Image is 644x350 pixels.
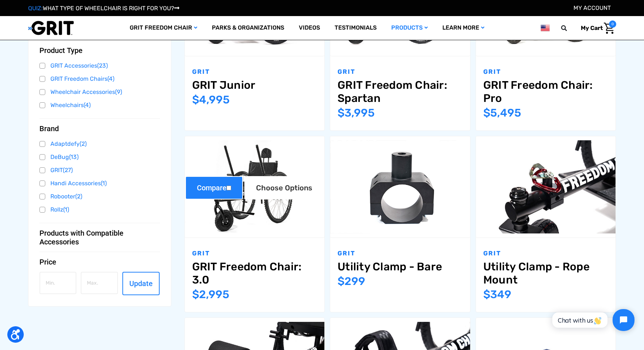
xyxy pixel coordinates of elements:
span: Product Type [39,46,83,55]
input: Max. [81,272,118,294]
p: GRIT [338,67,463,77]
button: Brand [39,124,160,133]
a: Parks & Organizations [205,16,291,40]
a: Choose Options [244,176,324,199]
label: Compare [185,176,243,199]
img: GRIT Freedom Chair: 3.0 [185,140,325,233]
p: GRIT [483,249,609,258]
a: GRIT Freedom Chair: 3.0,$2,995.00 [185,136,325,237]
p: GRIT [192,249,317,258]
iframe: Tidio Chat [544,303,641,337]
img: Utility Clamp - Rope Mount [476,140,616,233]
span: QUIZ: [28,5,43,12]
span: (27) [63,167,73,174]
a: Testimonials [327,16,384,40]
a: Handi Accessories(1) [39,178,160,189]
a: Wheelchairs(4) [39,100,160,111]
input: Compare [226,186,231,190]
p: GRIT [483,67,609,77]
span: $5,495 [483,106,521,119]
a: GRIT Freedom Chair: Spartan,$3,995.00 [338,79,463,105]
a: QUIZ:WHAT TYPE OF WHEELCHAIR IS RIGHT FOR YOU? [28,5,179,12]
span: (13) [69,153,79,160]
span: Brand [39,124,59,133]
span: Price [39,258,56,266]
a: GRIT Accessories(23) [39,60,160,71]
span: $299 [338,275,365,288]
a: GRIT Freedom Chairs(4) [39,73,160,84]
a: DeBug(13) [39,152,160,163]
span: 0 [609,20,616,28]
input: Min. [39,272,77,294]
img: Cart [604,23,614,34]
span: (4) [107,75,114,82]
a: GRIT Freedom Chair: Pro,$5,495.00 [483,79,609,105]
a: GRIT(27) [39,165,160,176]
input: Search [564,20,575,36]
a: Utility Clamp - Rope Mount,$349.00 [476,136,616,237]
button: Products with Compatible Accessories [39,229,160,246]
span: $4,995 [192,93,230,106]
a: Rollz(1) [39,204,160,215]
img: Utility Clamp - Bare [330,140,470,233]
a: GRIT Junior,$4,995.00 [192,79,317,92]
a: Videos [291,16,327,40]
a: Utility Clamp - Bare,$299.00 [338,260,463,273]
span: (4) [84,102,91,109]
span: $2,995 [192,288,229,301]
a: Account [573,4,611,11]
button: Update [122,272,160,295]
span: Products with Compatible Accessories [39,229,154,246]
span: My Cart [581,24,603,31]
a: Adaptdefy(2) [39,138,160,149]
span: (1) [101,180,107,187]
a: GRIT Freedom Chair: 3.0,$2,995.00 [192,260,317,286]
a: Products [384,16,435,40]
a: Learn More [435,16,492,40]
img: us.png [541,23,549,33]
a: Utility Clamp - Rope Mount,$349.00 [483,260,609,286]
span: (1) [63,206,69,213]
a: GRIT Freedom Chair [122,16,205,40]
p: GRIT [338,249,463,258]
a: Cart with 0 items [575,20,616,36]
a: Wheelchair Accessories(9) [39,87,160,98]
span: (23) [97,62,108,69]
p: GRIT [192,67,317,77]
span: $3,995 [338,106,375,119]
a: Utility Clamp - Bare,$299.00 [330,136,470,237]
a: Robooter(2) [39,191,160,202]
span: (2) [80,140,87,147]
span: (2) [75,193,82,200]
span: $349 [483,288,511,301]
button: Price [39,258,160,266]
img: GRIT All-Terrain Wheelchair and Mobility Equipment [28,20,74,35]
span: (9) [115,88,122,95]
button: Product Type [39,46,160,55]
